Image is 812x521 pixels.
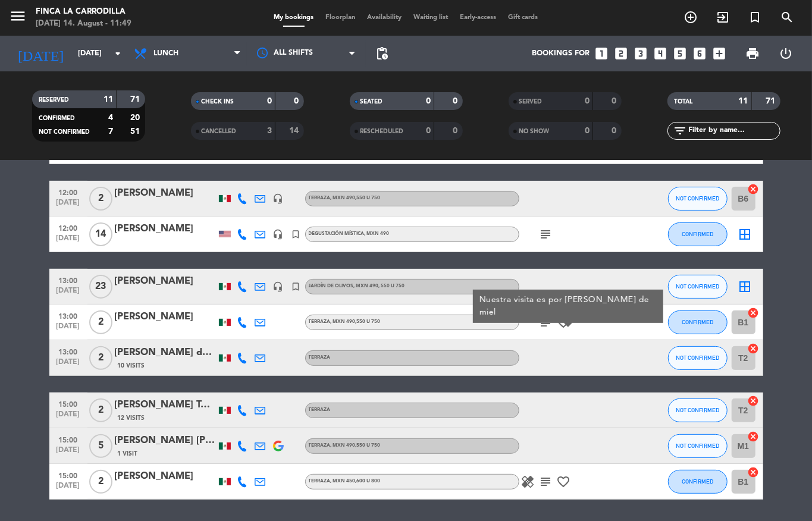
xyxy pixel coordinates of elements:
[676,283,719,290] span: NOT CONFIRMED
[108,127,113,136] strong: 7
[89,398,112,422] span: 2
[676,442,719,449] span: NOT CONFIRMED
[108,114,113,122] strong: 4
[267,97,272,105] strong: 0
[668,310,728,334] button: CONFIRMED
[594,46,610,61] i: looks_one
[362,14,408,21] span: Availability
[519,128,550,134] span: NO SHOW
[354,284,405,288] span: , MXN 490, 550 u 750
[54,287,83,300] span: [DATE]
[673,46,688,61] i: looks_5
[36,18,131,30] div: [DATE] 14. August - 11:49
[54,221,83,234] span: 12:00
[668,398,728,422] button: NOT CONFIRMED
[682,231,713,237] span: CONFIRMED
[309,443,381,448] span: Terraza
[202,99,234,105] span: CHECK INS
[115,309,216,325] div: [PERSON_NAME]
[289,127,301,135] strong: 14
[748,395,760,407] i: cancel
[320,14,362,21] span: Floorplan
[291,229,302,240] i: turned_in_not
[748,307,760,319] i: cancel
[118,413,145,423] span: 12 Visits
[89,275,112,299] span: 23
[676,407,719,413] span: NOT CONFIRMED
[54,309,83,322] span: 13:00
[273,193,284,204] i: headset_mic
[748,343,760,354] i: cancel
[688,124,780,137] input: Filter by name...
[684,10,698,24] i: add_circle_outline
[739,97,748,105] strong: 11
[89,470,112,494] span: 2
[104,95,113,103] strong: 11
[557,475,571,489] i: favorite_border
[365,231,390,236] span: , MXN 490
[9,7,27,25] i: menu
[585,127,590,135] strong: 0
[130,95,142,103] strong: 71
[54,482,83,495] span: [DATE]
[692,46,708,61] i: looks_6
[9,40,72,67] i: [DATE]
[89,310,112,334] span: 2
[153,49,178,58] span: Lunch
[309,196,381,200] span: Terraza
[89,346,112,370] span: 2
[676,195,719,202] span: NOT CONFIRMED
[54,199,83,212] span: [DATE]
[54,397,83,410] span: 15:00
[653,46,669,61] i: looks_4
[54,185,83,199] span: 12:00
[479,294,657,319] div: Nuestra visita es por [PERSON_NAME] de miel
[54,344,83,358] span: 13:00
[682,478,713,485] span: CONFIRMED
[54,322,83,336] span: [DATE]
[539,475,553,489] i: subject
[309,284,405,288] span: Jardín de Olivos
[668,222,728,246] button: CONFIRMED
[273,229,284,240] i: headset_mic
[39,115,76,121] span: CONFIRMED
[115,186,216,201] div: [PERSON_NAME]
[118,361,145,371] span: 10 Visits
[331,443,381,448] span: , MXN 490,550 u 750
[738,227,753,241] i: border_all
[309,231,390,236] span: Degustación Mística
[39,97,70,103] span: RESERVED
[54,234,83,248] span: [DATE]
[111,46,125,61] i: arrow_drop_down
[673,124,688,138] i: filter_list
[539,227,553,241] i: subject
[745,46,760,61] span: print
[294,97,301,105] strong: 0
[202,128,237,134] span: CANCELLED
[766,97,777,105] strong: 71
[668,470,728,494] button: CONFIRMED
[54,273,83,287] span: 13:00
[453,127,460,135] strong: 0
[291,281,302,292] i: turned_in_not
[273,281,284,292] i: headset_mic
[36,6,131,18] div: Finca la Carrodilla
[331,319,381,324] span: , MXN 490,550 u 750
[585,97,590,105] strong: 0
[716,10,730,24] i: exit_to_app
[453,97,460,105] strong: 0
[309,479,381,484] span: Terraza
[115,345,216,360] div: [PERSON_NAME] de [PERSON_NAME]
[668,434,728,458] button: NOT CONFIRMED
[89,187,112,211] span: 2
[519,99,543,105] span: SERVED
[682,319,713,325] span: CONFIRMED
[331,196,381,200] span: , MXN 490,550 u 750
[268,14,320,21] span: My bookings
[748,10,762,24] i: turned_in_not
[779,46,794,61] i: power_settings_new
[273,441,284,451] img: google-logo.png
[668,346,728,370] button: NOT CONFIRMED
[676,354,719,361] span: NOT CONFIRMED
[89,434,112,458] span: 5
